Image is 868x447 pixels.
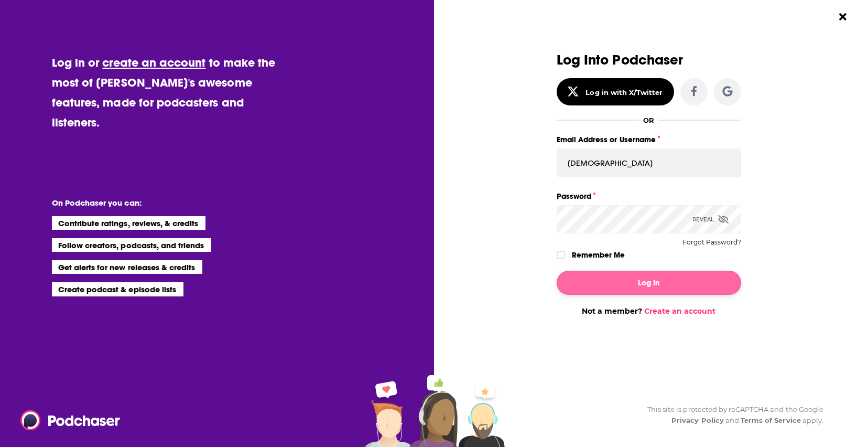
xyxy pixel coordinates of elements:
li: Contribute ratings, reviews, & credits [52,216,206,230]
div: Reveal [692,205,729,233]
label: Password [557,189,741,203]
div: Log in with X/Twitter [585,88,663,97]
li: On Podchaser you can: [52,198,262,208]
button: Log in with X/Twitter [557,78,674,105]
a: Podchaser - Follow, Share and Rate Podcasts [20,410,113,430]
div: OR [643,116,654,124]
div: Not a member? [557,306,741,316]
h3: Log Into Podchaser [557,52,741,68]
input: Email Address or Username [557,148,741,177]
img: Podchaser - Follow, Share and Rate Podcasts [20,410,121,430]
a: Terms of Service [741,416,801,424]
li: Create podcast & episode lists [52,282,183,296]
label: Remember Me [572,248,625,262]
a: Privacy Policy [671,416,724,424]
button: Forgot Password? [682,239,741,246]
a: Create an account [644,306,715,316]
li: Follow creators, podcasts, and friends [52,238,212,252]
button: Log In [557,271,741,295]
a: create an account [102,55,205,70]
div: This site is protected by reCAPTCHA and the Google and apply. [639,404,823,426]
li: Get alerts for new releases & credits [52,260,202,274]
label: Email Address or Username [557,133,741,146]
button: Close Button [833,7,853,27]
